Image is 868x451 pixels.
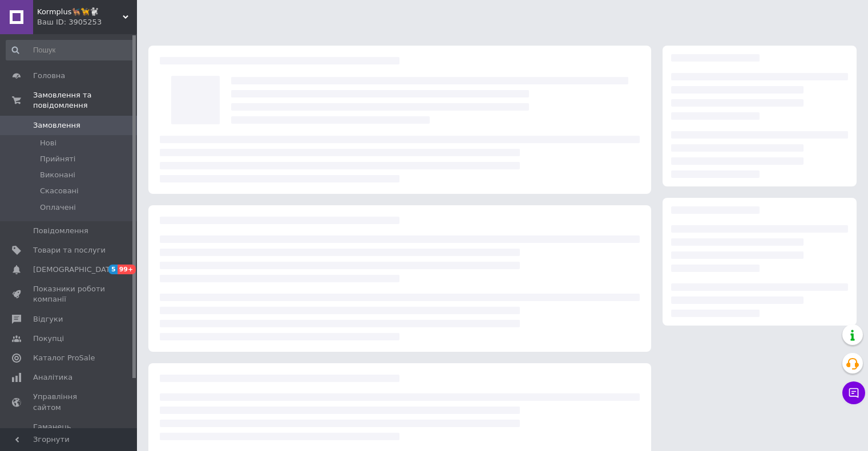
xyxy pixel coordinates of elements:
[108,265,118,274] span: 5
[33,245,106,255] span: Товари та послуги
[33,392,106,412] span: Управління сайтом
[33,120,80,131] span: Замовлення
[33,284,106,304] span: Показники роботи компанії
[33,422,106,442] span: Гаманець компанії
[40,186,79,196] span: Скасовані
[37,7,123,17] span: Kormplus🐕‍🦺🦮🐩
[37,17,137,27] div: Ваш ID: 3905253
[33,353,95,363] span: Каталог ProSale
[33,265,118,275] span: [DEMOGRAPHIC_DATA]
[118,265,136,274] span: 99+
[40,202,76,213] span: Оплачені
[33,372,72,383] span: Аналітика
[33,334,64,344] span: Покупці
[33,314,63,324] span: Відгуки
[40,154,75,164] span: Прийняті
[6,40,135,60] input: Пошук
[33,90,137,111] span: Замовлення та повідомлення
[33,71,65,81] span: Головна
[33,226,88,236] span: Повідомлення
[842,381,865,404] button: Чат з покупцем
[40,138,56,148] span: Нові
[40,170,75,180] span: Виконані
